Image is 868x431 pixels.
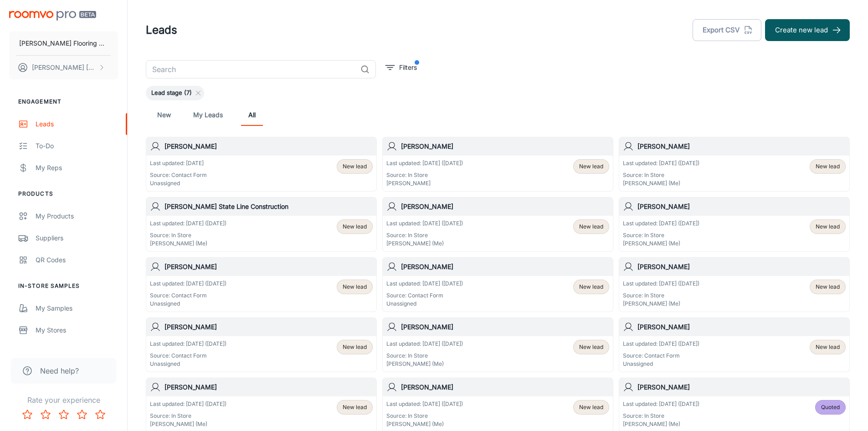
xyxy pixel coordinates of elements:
[36,255,118,265] div: QR Codes
[164,322,373,332] h6: [PERSON_NAME]
[146,137,377,192] a: [PERSON_NAME]Last updated: [DATE]Source: Contact FormUnassignedNew lead
[816,343,840,351] span: New lead
[19,38,108,48] p: [PERSON_NAME] Flooring Center
[637,322,846,332] h6: [PERSON_NAME]
[619,257,850,312] a: [PERSON_NAME]Last updated: [DATE] ([DATE])Source: In Store[PERSON_NAME] (Me)New lead
[386,300,463,308] p: Unassigned
[386,159,463,167] p: Last updated: [DATE] ([DATE])
[623,219,699,228] p: Last updated: [DATE] ([DATE])
[816,162,840,171] span: New lead
[401,202,609,212] h6: [PERSON_NAME]
[386,291,463,300] p: Source: Contact Form
[637,382,846,392] h6: [PERSON_NAME]
[146,257,377,312] a: [PERSON_NAME]Last updated: [DATE] ([DATE])Source: Contact FormUnassignedNew lead
[401,382,609,392] h6: [PERSON_NAME]
[146,317,377,372] a: [PERSON_NAME]Last updated: [DATE] ([DATE])Source: Contact FormUnassignedNew lead
[619,197,850,252] a: [PERSON_NAME]Last updated: [DATE] ([DATE])Source: In Store[PERSON_NAME] (Me)New lead
[579,223,603,231] span: New lead
[623,352,699,360] p: Source: Contact Form
[146,88,197,98] span: Lead stage (7)
[36,303,118,313] div: My Samples
[623,400,699,408] p: Last updated: [DATE] ([DATE])
[386,400,463,408] p: Last updated: [DATE] ([DATE])
[623,171,699,179] p: Source: In Store
[150,300,226,308] p: Unassigned
[150,231,226,239] p: Source: In Store
[150,280,226,288] p: Last updated: [DATE] ([DATE])
[36,119,118,129] div: Leads
[386,231,463,239] p: Source: In Store
[343,343,367,351] span: New lead
[401,141,609,151] h6: [PERSON_NAME]
[91,405,109,424] button: Rate 5 star
[579,403,603,411] span: New lead
[386,340,463,348] p: Last updated: [DATE] ([DATE])
[816,283,840,291] span: New lead
[401,322,609,332] h6: [PERSON_NAME]
[32,62,96,73] p: [PERSON_NAME] [PERSON_NAME]
[821,403,840,411] span: Quoted
[36,325,118,335] div: My Stores
[36,211,118,221] div: My Products
[386,179,463,187] p: [PERSON_NAME]
[386,360,463,368] p: [PERSON_NAME] (Me)
[637,262,846,272] h6: [PERSON_NAME]
[623,420,699,428] p: [PERSON_NAME] (Me)
[164,202,373,212] h6: [PERSON_NAME] State Line Construction
[386,280,463,288] p: Last updated: [DATE] ([DATE])
[637,141,846,151] h6: [PERSON_NAME]
[623,239,699,248] p: [PERSON_NAME] (Me)
[150,400,226,408] p: Last updated: [DATE] ([DATE])
[193,104,223,126] a: My Leads
[382,197,613,252] a: [PERSON_NAME]Last updated: [DATE] ([DATE])Source: In Store[PERSON_NAME] (Me)New lead
[36,405,55,424] button: Rate 2 star
[7,395,120,405] p: Rate your experience
[619,137,850,192] a: [PERSON_NAME]Last updated: [DATE] ([DATE])Source: In Store[PERSON_NAME] (Me)New lead
[343,223,367,231] span: New lead
[150,420,226,428] p: [PERSON_NAME] (Me)
[164,141,373,151] h6: [PERSON_NAME]
[623,291,699,300] p: Source: In Store
[146,60,357,78] input: Search
[386,412,463,420] p: Source: In Store
[399,62,417,73] p: Filters
[146,86,204,100] div: Lead stage (7)
[386,171,463,179] p: Source: In Store
[36,163,118,173] div: My Reps
[36,141,118,151] div: To-do
[150,360,226,368] p: Unassigned
[9,56,118,79] button: [PERSON_NAME] [PERSON_NAME]
[386,239,463,248] p: [PERSON_NAME] (Me)
[9,11,96,21] img: Roomvo PRO Beta
[150,219,226,228] p: Last updated: [DATE] ([DATE])
[623,340,699,348] p: Last updated: [DATE] ([DATE])
[150,291,226,300] p: Source: Contact Form
[150,179,207,187] p: Unassigned
[386,352,463,360] p: Source: In Store
[343,403,367,411] span: New lead
[150,159,207,167] p: Last updated: [DATE]
[150,340,226,348] p: Last updated: [DATE] ([DATE])
[383,60,419,75] button: filter
[623,159,699,167] p: Last updated: [DATE] ([DATE])
[623,231,699,239] p: Source: In Store
[73,405,91,424] button: Rate 4 star
[150,352,226,360] p: Source: Contact Form
[36,233,118,243] div: Suppliers
[623,360,699,368] p: Unassigned
[164,382,373,392] h6: [PERSON_NAME]
[579,283,603,291] span: New lead
[765,19,850,41] button: Create new lead
[18,405,36,424] button: Rate 1 star
[150,171,207,179] p: Source: Contact Form
[343,162,367,171] span: New lead
[164,262,373,272] h6: [PERSON_NAME]
[40,365,79,376] span: Need help?
[623,179,699,187] p: [PERSON_NAME] (Me)
[386,219,463,228] p: Last updated: [DATE] ([DATE])
[382,137,613,192] a: [PERSON_NAME]Last updated: [DATE] ([DATE])Source: In Store[PERSON_NAME]New lead
[623,412,699,420] p: Source: In Store
[153,104,175,126] a: New
[150,239,226,248] p: [PERSON_NAME] (Me)
[9,31,118,55] button: [PERSON_NAME] Flooring Center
